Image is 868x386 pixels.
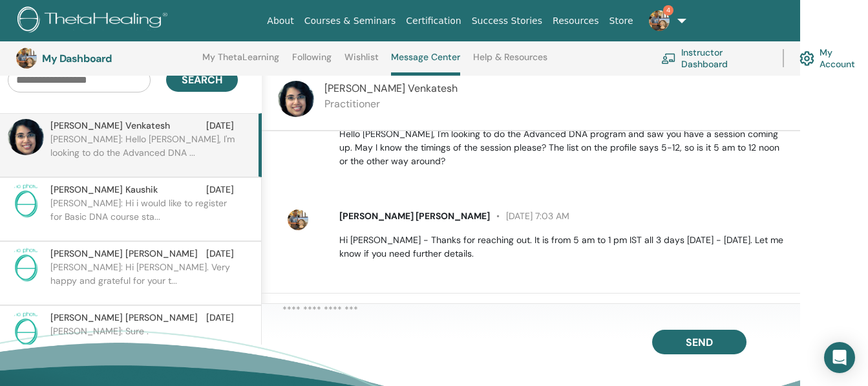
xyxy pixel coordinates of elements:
span: [PERSON_NAME] Venkatesh [50,119,170,133]
span: [DATE] [206,247,234,261]
img: default.jpg [16,48,37,69]
span: 4 [663,5,673,16]
span: [DATE] 7:03 AM [490,210,569,222]
div: Open Intercom Messenger [824,342,855,373]
img: logo.png [17,6,172,36]
p: [PERSON_NAME]: Sure . [50,325,238,363]
p: Hello [PERSON_NAME], I'm looking to do the Advanced DNA program and saw you have a session coming... [339,127,785,168]
a: About [262,9,299,33]
span: [PERSON_NAME] Venkatesh [324,81,458,95]
img: default.jpg [288,209,308,230]
span: [DATE] [206,119,234,133]
span: Send [686,336,713,349]
span: [PERSON_NAME] [PERSON_NAME] [339,210,490,222]
span: [PERSON_NAME] [PERSON_NAME] [50,311,198,325]
a: Resources [547,9,604,33]
img: cog.svg [799,48,814,69]
img: no-photo.png [8,247,44,283]
span: [DATE] [206,183,234,197]
p: [PERSON_NAME]: Hello [PERSON_NAME], I'm looking to do the Advanced DNA ... [50,133,238,171]
a: Store [604,9,639,33]
a: Message Center [391,52,460,76]
span: [DATE] [206,311,234,325]
img: default.jpg [8,119,44,155]
img: default.jpg [649,10,670,31]
img: no-photo.png [8,183,44,219]
p: [PERSON_NAME]: Hi [PERSON_NAME]. Very happy and grateful for your t... [50,261,238,299]
a: Certification [401,9,466,33]
button: Search [166,68,238,92]
a: My ThetaLearning [202,52,279,72]
span: Search [182,73,222,87]
img: default.jpg [278,81,314,117]
img: no-photo.png [8,311,44,347]
a: Wishlist [344,52,379,72]
span: [PERSON_NAME] [PERSON_NAME] [50,247,198,261]
a: Instructor Dashboard [661,44,767,72]
a: Following [292,52,332,72]
a: Help & Resources [473,52,547,72]
a: My Account [799,44,868,72]
a: Courses & Seminars [299,9,401,33]
a: Success Stories [467,9,547,33]
img: chalkboard-teacher.svg [661,53,676,64]
h3: My Dashboard [42,52,171,65]
span: [PERSON_NAME] Kaushik [50,183,158,197]
button: Send [652,330,746,354]
p: [PERSON_NAME]: Hi i would like to register for Basic DNA course sta... [50,197,238,235]
p: Hi [PERSON_NAME] - Thanks for reaching out. It is from 5 am to 1 pm IST all 3 days [DATE] - [DATE... [339,233,785,261]
p: Practitioner [324,96,458,112]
